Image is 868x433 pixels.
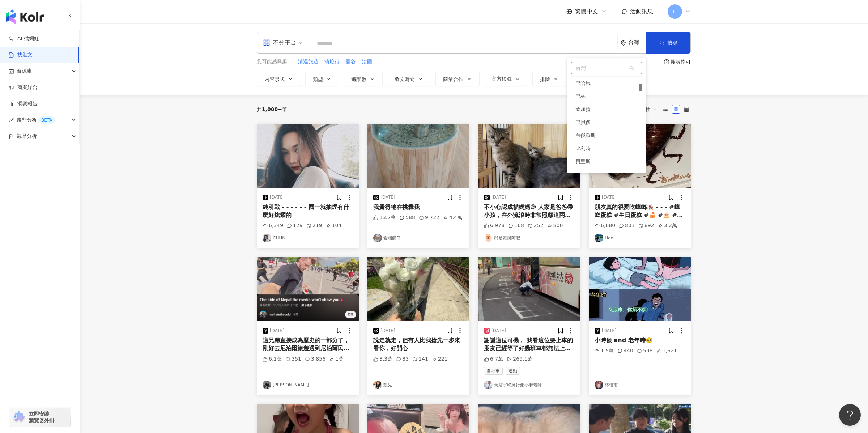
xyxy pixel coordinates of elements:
[571,77,642,90] div: 巴哈馬
[484,356,503,363] div: 6.7萬
[263,234,353,242] a: KOL AvatarCHUN
[575,8,598,16] span: 繁體中文
[329,356,344,363] div: 1萬
[432,356,448,363] div: 221
[6,9,44,24] img: logo
[443,214,462,221] div: 4.4萬
[571,129,642,142] div: 白俄羅斯
[595,336,685,344] div: 小時候 and 老年時🥹
[351,76,366,82] span: 追蹤數
[344,72,383,86] button: 追蹤數
[9,118,14,123] span: rise
[602,328,617,334] div: [DATE]
[646,32,690,54] button: 搜尋
[263,203,353,220] div: 純引戰 - - - - - - 國一就抽煙有什麼好炫耀的
[571,90,642,103] div: 巴林
[373,203,464,211] div: 我覺得牠在挑釁我
[263,356,282,363] div: 6.1萬
[595,234,603,242] img: KOL Avatar
[373,356,392,363] div: 3.3萬
[9,100,38,107] a: 洞察報告
[263,37,296,48] div: 不分平台
[367,257,469,321] img: post-image
[257,58,292,65] span: 您可能感興趣：
[257,72,301,86] button: 內容形式
[664,59,669,64] span: question-circle
[507,356,532,363] div: 269.1萬
[671,59,691,65] div: 搜尋指引
[595,222,615,229] div: 6,680
[638,222,654,229] div: 892
[595,234,685,242] a: KOL AvatarHao
[547,222,563,229] div: 800
[595,381,685,389] a: KOL Avatar林信甫
[257,124,359,188] img: post-image
[345,58,356,66] button: 曼谷
[264,76,285,82] span: 內容形式
[540,76,550,82] span: 排除
[287,222,303,229] div: 129
[532,72,566,86] button: 排除
[17,112,55,128] span: 趨勢分析
[313,76,323,82] span: 類型
[595,347,614,355] div: 1.5萬
[298,58,319,66] button: 清邁旅遊
[29,411,54,424] span: 立即安裝 瀏覽器外掛
[443,76,463,82] span: 商業合作
[412,356,428,363] div: 141
[263,381,271,389] img: KOL Avatar
[435,72,480,86] button: 商業合作
[571,155,642,168] div: 貝里斯
[658,222,677,229] div: 3.2萬
[324,58,340,66] button: 清旅行
[839,404,861,426] iframe: Help Scout Beacon - Open
[17,128,37,144] span: 競品分析
[575,103,591,116] div: 孟加拉
[419,214,439,221] div: 9,722
[575,155,591,168] div: 貝里斯
[667,40,677,46] span: 搜尋
[630,8,653,15] span: 活動訊息
[575,142,591,155] div: 比利時
[270,328,285,334] div: [DATE]
[492,76,512,82] span: 官方帳號
[263,336,353,353] div: 這兄弟直接成為歷史的一部分了，剛好去尼泊爾旅遊遇到尼泊爾民眾攻佔國會大廈🤣🤣直接錄下全過程，留言區也是超好笑，每個都在說這是只能做一次的影片內容，一生就只有一次，而且沒有其他創作者能復刻。 影片...
[484,336,574,353] div: 謝謝這位司機， 我看這位要上車的朋友已經等了好幾班車都無法上車， 只有這個司機注意到他 溫暖 感謝
[12,411,26,423] img: chrome extension
[362,58,372,65] span: 洽圖
[484,367,503,375] span: 自行車
[263,381,353,389] a: KOL Avatar[PERSON_NAME]
[628,39,646,46] div: 台灣
[380,328,395,334] div: [DATE]
[9,407,70,427] a: chrome extension立即安裝 瀏覽器外掛
[491,194,506,200] div: [DATE]
[484,222,505,229] div: 6,978
[285,356,301,363] div: 351
[617,347,633,355] div: 440
[38,116,55,124] div: BETA
[263,39,270,46] span: appstore
[508,222,524,229] div: 168
[635,103,657,115] span: 關聯性
[602,194,617,200] div: [DATE]
[17,63,32,79] span: 資源庫
[484,234,574,242] a: KOL Avatar我是鬆獅阿肥
[575,129,596,142] div: 白俄羅斯
[484,203,574,220] div: 不小心認成貓媽媽😅 人家是爸爸帶小孩，在外流浪時非常照顧這兩隻幼貓被誤以為是貓媽媽 結果有蛋蛋😳 黑虎斑是小男生 白襪子是小女生 約三個月大 貓爸爸這兩天會送紮
[373,234,382,242] img: KOL Avatar
[387,72,431,86] button: 發文時間
[373,381,464,389] a: KOL Avatar凱兒
[571,116,642,129] div: 巴貝多
[270,194,285,200] div: [DATE]
[373,336,464,353] div: 說走就走，但有人比我搶先一步來看你，好開心
[673,8,677,16] span: C
[305,72,339,86] button: 類型
[9,51,33,59] a: 找貼文
[262,106,282,112] span: 1,000+
[395,76,415,82] span: 發文時間
[263,234,271,242] img: KOL Avatar
[478,257,580,321] img: post-image
[484,381,493,389] img: KOL Avatar
[373,234,464,242] a: KOL Avatar愛睏熊仔
[257,257,359,321] img: post-image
